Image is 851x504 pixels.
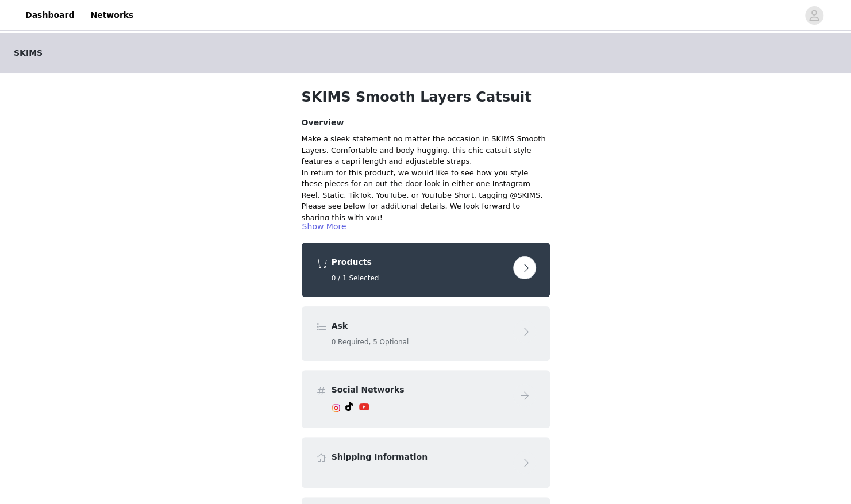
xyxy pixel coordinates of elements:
[302,370,550,428] div: Social Networks
[332,273,509,283] h5: 0 / 1 Selected
[332,451,509,463] h4: Shipping Information
[302,437,550,488] div: Shipping Information
[83,2,140,28] a: Networks
[302,117,550,129] h4: Overview
[302,220,347,233] button: Show More
[332,337,509,347] h5: 0 Required, 5 Optional
[302,243,550,297] div: Products
[14,47,43,59] span: SKIMS
[808,6,819,25] div: avatar
[302,201,550,223] p: Please see below for additional details. We look forward to sharing this with you!
[302,306,550,361] div: Ask
[332,384,509,396] h4: Social Networks
[302,167,550,201] p: In return for this product, we would like to see how you style these pieces for an out-the-door l...
[302,87,550,107] h1: SKIMS Smooth Layers Catsuit
[332,320,509,332] h4: Ask
[302,133,550,167] div: Make a sleek statement no matter the occasion in SKIMS Smooth Layers. Comfortable and body-huggin...
[18,2,81,28] a: Dashboard
[332,403,341,413] img: Instagram Icon
[332,256,509,268] h4: Products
